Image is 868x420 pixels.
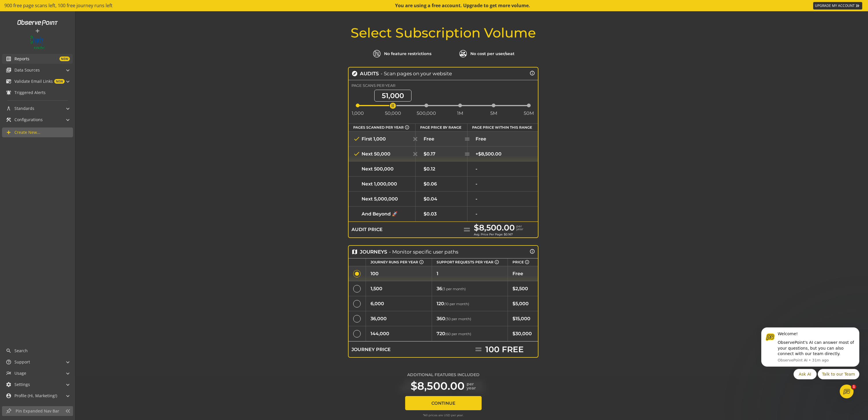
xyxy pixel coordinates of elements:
[444,302,469,306] span: (10 per month)
[371,260,427,265] div: Journey Runs Per Year
[381,71,452,76] div: - Scan pages on your website
[14,78,53,84] span: Validate Email Links
[474,345,482,353] mat-icon: equal
[6,117,12,123] mat-icon: construction
[432,296,508,311] td: 120
[345,372,541,377] div: Additional Features Included
[432,311,508,326] td: 360
[424,136,434,142] span: Free
[474,223,515,232] div: $8,500.00
[525,260,530,265] mat-icon: info_outline
[4,2,113,9] span: 900 free page scans left, 100 free journey runs left
[353,125,411,130] div: Pages Scanned Per Year
[351,347,391,352] div: Journey Price
[14,106,34,111] span: Standards
[494,260,499,265] mat-icon: info_outline
[476,136,486,142] span: Free
[512,286,528,291] span: $2,500
[512,260,533,265] div: Price
[14,382,30,387] span: Settings
[417,110,436,116] span: 500,000
[485,344,524,354] div: 100 FREE
[467,382,476,390] div: per year
[512,271,523,276] span: Free
[360,249,387,255] div: Journeys
[424,166,435,172] span: $0.12
[464,151,470,157] mat-icon: equal
[352,110,364,116] span: 1,000
[6,56,12,62] mat-icon: list_alt
[374,90,411,102] span: 51,000
[6,382,12,387] mat-icon: settings
[512,316,530,321] span: $15,000
[356,105,531,106] ngx-slider: ngx-slider
[840,385,854,398] iframe: Intercom live chat
[445,317,471,321] span: (30 per month)
[14,393,57,399] span: Profile (Hi, Marketing!)
[6,106,12,111] mat-icon: architecture
[6,359,12,365] mat-icon: help_outline
[424,211,437,217] span: $0.03
[476,166,477,172] span: -
[424,151,435,157] span: $0.17
[516,225,523,230] div: per year
[35,28,40,34] mat-icon: add
[14,117,43,123] span: Configurations
[345,26,541,40] h1: Select Subscription Volume
[476,181,477,187] span: -
[419,260,424,265] mat-icon: info_outline
[54,79,65,84] span: NEW
[353,165,411,172] div: Next 500,000
[2,346,73,356] a: Search
[405,396,482,410] button: Continue
[6,78,12,84] mat-icon: mark_email_read
[6,90,12,95] mat-icon: notifications_active
[389,102,396,109] span: ngx-slider
[2,127,73,137] a: Create New...
[6,348,12,354] mat-icon: search
[512,301,529,306] span: $5,000
[2,88,73,97] a: Triggered Alerts
[366,281,432,296] td: 1,500
[384,52,431,56] span: No feature restrictions
[424,196,437,202] span: $0.04
[389,249,458,255] div: - Monitor specific user paths
[467,123,538,131] th: Page Price Within This Range
[353,210,411,217] div: And Beyond 🚀
[2,115,73,125] mat-expansion-panel-header: Configurations
[360,71,379,76] div: Audits
[463,226,471,234] mat-icon: equal
[432,281,508,296] td: 36
[353,180,411,187] div: Next 1,000,000
[6,130,12,135] mat-icon: add
[351,83,395,88] div: Page Scans Per Year
[6,370,12,376] mat-icon: multiline_chart
[852,385,856,389] span: 1
[366,326,432,341] td: 144,000
[14,370,26,376] span: Usage
[353,150,360,157] mat-icon: check
[464,136,470,142] mat-icon: equal
[2,76,73,86] mat-expansion-panel-header: Validate Email LinksNEW
[14,348,28,354] span: Search
[530,249,535,254] mat-icon: info_outline
[353,135,360,142] mat-icon: check
[14,90,46,95] span: Triggered Alerts
[411,379,465,392] div: $8,500.00
[470,52,515,56] span: No cost per user/seat
[14,56,29,62] span: Reports
[416,123,467,131] th: Page Price By Range
[753,320,868,401] iframe: Intercom notifications message
[2,380,73,389] mat-expansion-panel-header: Settings
[855,3,860,9] mat-icon: keyboard_double_arrow_right
[442,287,466,291] span: (3 per month)
[14,359,30,365] span: Support
[432,266,508,281] td: 1
[353,135,411,142] div: First 1,000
